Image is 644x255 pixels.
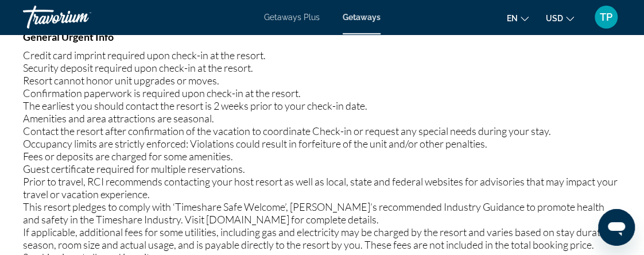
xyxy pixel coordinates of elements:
a: Getaways [343,13,381,22]
a: Getaways Plus [264,13,320,22]
span: TP [600,11,612,23]
a: Travorium [23,2,138,32]
h4: General Urgent Info [23,30,621,43]
span: en [507,14,518,23]
button: Change language [507,10,529,26]
iframe: Button to launch messaging window [598,209,635,246]
button: Change currency [546,10,574,26]
button: User Menu [591,5,621,29]
span: USD [546,14,563,23]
